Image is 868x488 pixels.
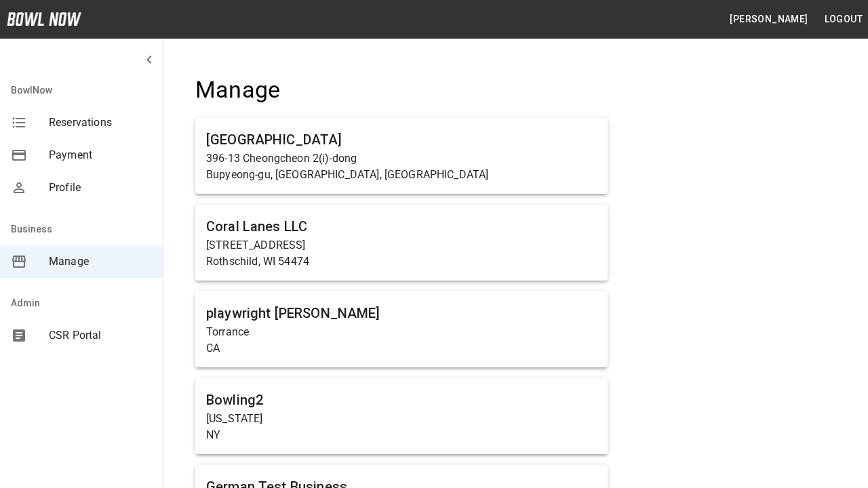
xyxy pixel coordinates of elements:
h6: [GEOGRAPHIC_DATA] [206,129,597,150]
p: Bupyeong-gu, [GEOGRAPHIC_DATA], [GEOGRAPHIC_DATA] [206,167,597,183]
p: Rothschild, WI 54474 [206,253,597,270]
button: [PERSON_NAME] [724,7,813,32]
h6: Coral Lanes LLC [206,216,597,237]
h6: Bowling2 [206,389,597,411]
button: Logout [819,7,868,32]
p: [STREET_ADDRESS] [206,237,597,253]
p: 396-13 Cheongcheon 2(i)-dong [206,150,597,167]
p: [US_STATE] [206,411,597,427]
span: Manage [49,253,152,270]
h6: playwright [PERSON_NAME] [206,302,597,324]
p: CA [206,340,597,357]
h4: Manage [195,76,608,104]
span: CSR Portal [49,327,152,344]
p: NY [206,427,597,443]
img: logo [7,12,81,26]
p: Torrance [206,324,597,340]
span: Profile [49,180,152,196]
span: Reservations [49,115,152,131]
span: Payment [49,147,152,163]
